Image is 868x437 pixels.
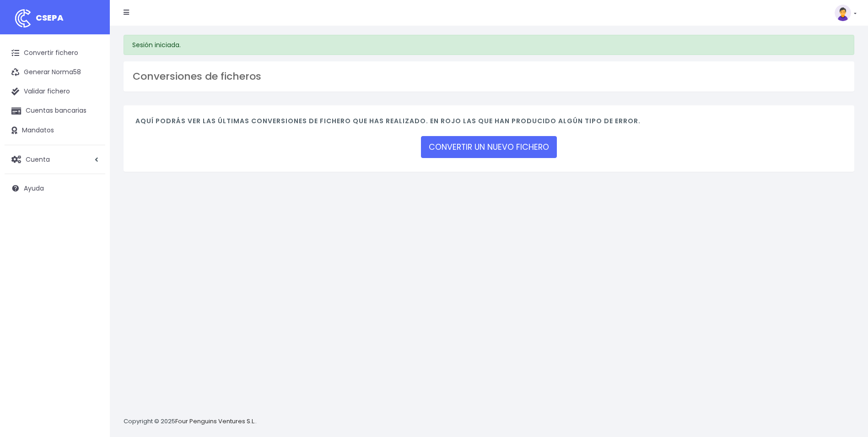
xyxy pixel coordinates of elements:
a: Ayuda [5,179,105,198]
a: CONVERTIR UN NUEVO FICHERO [421,136,557,158]
img: profile [835,5,851,21]
a: Generar Norma58 [5,63,105,82]
a: Convertir fichero [5,44,105,63]
p: Copyright © 2025 . [124,417,257,426]
img: logo [11,7,34,30]
a: Cuenta [5,150,105,169]
span: Cuenta [26,154,50,164]
a: Four Penguins Ventures S.L. [175,417,255,426]
span: CSEPA [36,12,64,23]
span: Ayuda [24,184,44,193]
a: Cuentas bancarias [5,101,105,120]
h3: Conversiones de ficheros [133,71,845,82]
a: Validar fichero [5,82,105,101]
a: Mandatos [5,121,105,140]
h4: Aquí podrás ver las últimas conversiones de fichero que has realizado. En rojo las que han produc... [135,117,842,130]
div: Sesión iniciada. [124,35,854,55]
